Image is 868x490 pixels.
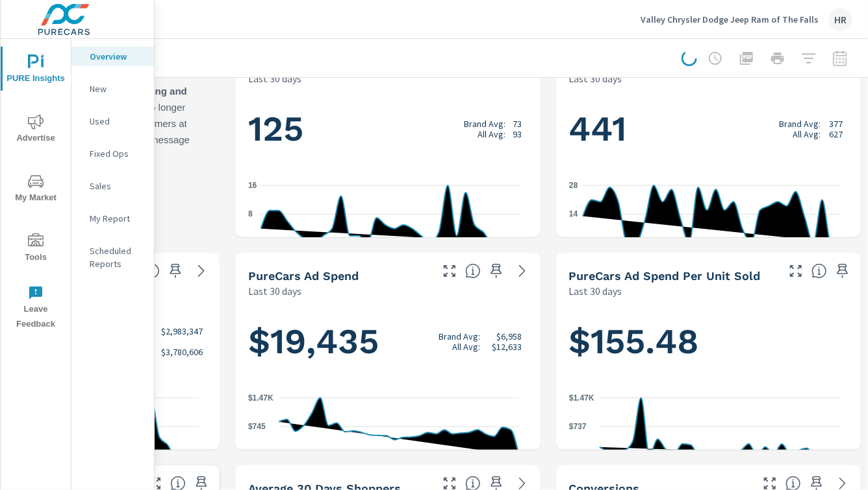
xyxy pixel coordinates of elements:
p: All Avg: [452,342,480,352]
p: My Report [90,212,144,225]
span: Save this to your personalized report [486,261,507,281]
p: Brand Avg: [439,331,480,342]
p: Used [90,115,144,128]
p: Last 30 days [248,283,301,299]
h1: 125 [248,107,527,151]
p: All Avg: [478,129,505,139]
p: 377 [829,119,843,129]
div: Sales [71,176,154,196]
h1: $155.48 [569,320,848,364]
p: Brand Avg: [779,119,821,129]
div: My Report [71,209,154,228]
p: Valley Chrysler Dodge Jeep Ram of The Falls [641,14,819,25]
span: Average cost of advertising per each vehicle sold at the dealer over the selected date range. The... [811,263,827,279]
p: 627 [829,129,843,139]
text: 28 [569,180,578,189]
p: Fixed Ops [90,147,144,160]
div: Fixed Ops [71,144,154,163]
text: $737 [569,422,587,431]
p: Sales [90,180,144,192]
div: Overview [71,47,154,66]
p: New [90,82,144,95]
p: Scheduled Reports [90,244,144,270]
text: $1.47K [248,393,274,402]
button: Make Fullscreen [439,261,460,281]
text: 16 [248,180,257,189]
p: 93 [513,129,522,139]
p: Last 30 days [569,283,622,299]
span: Leave Feedback [5,285,67,332]
h1: 441 [569,107,848,151]
p: $12,633 [492,342,522,352]
h5: PureCars Ad Spend Per Unit Sold [569,269,761,283]
div: HR [829,8,852,31]
text: $745 [248,422,266,431]
p: 73 [513,119,522,129]
button: Make Fullscreen [785,261,806,281]
span: Advertise [5,114,67,146]
a: See more details in report [191,261,212,281]
span: Total cost of media for all PureCars channels for the selected dealership group over the selected... [465,263,481,279]
p: Last 30 days [248,71,301,86]
h1: $19,435 [248,320,527,364]
h5: PureCars Ad Spend [248,269,359,283]
a: See more details in report [512,261,533,281]
div: nav menu [1,39,71,337]
p: Overview [90,50,144,63]
p: All Avg: [793,129,821,139]
span: Save this to your personalized report [165,261,186,281]
p: $6,958 [497,331,522,342]
p: $3,780,606 [161,347,203,357]
div: Used [71,111,154,131]
span: Save this to your personalized report [832,261,853,281]
span: Tools [5,233,67,265]
div: Scheduled Reports [71,241,154,274]
span: My Market [5,174,67,205]
p: $2,983,347 [161,326,203,336]
text: 8 [248,209,253,218]
p: Last 30 days [569,71,622,86]
text: 14 [569,209,578,218]
p: Brand Avg: [464,119,505,129]
span: PURE Insights [5,54,67,86]
text: $1.47K [569,393,594,402]
div: New [71,79,154,99]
